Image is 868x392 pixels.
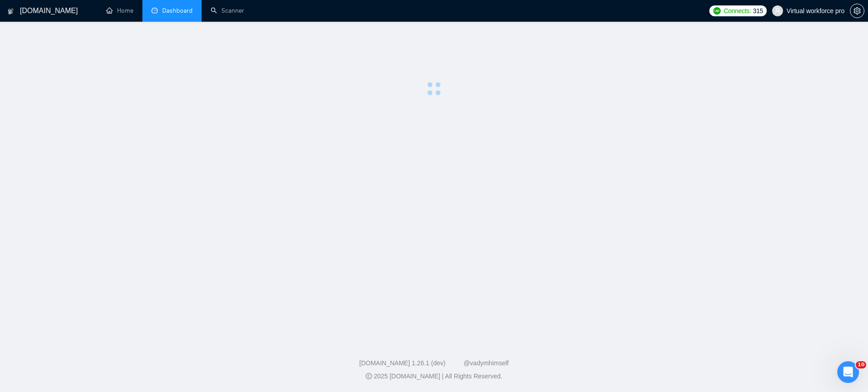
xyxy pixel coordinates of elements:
img: upwork-logo.png [713,7,721,14]
div: 2025 [DOMAIN_NAME] | All Rights Reserved. [7,372,861,381]
a: setting [850,7,864,14]
img: logo [8,4,14,19]
a: homeHome [106,7,133,14]
a: @vadymhimself [463,359,509,367]
span: copyright [366,373,372,379]
span: 315 [753,6,763,16]
span: setting [850,7,864,14]
button: setting [850,4,864,18]
span: 10 [856,361,866,368]
a: [DOMAIN_NAME] 1.26.1 (dev) [359,359,446,367]
span: Dashboard [162,7,193,14]
iframe: Intercom live chat [837,361,859,383]
span: Connects: [724,6,751,16]
span: dashboard [151,7,158,14]
span: user [774,8,781,14]
a: searchScanner [211,7,244,14]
